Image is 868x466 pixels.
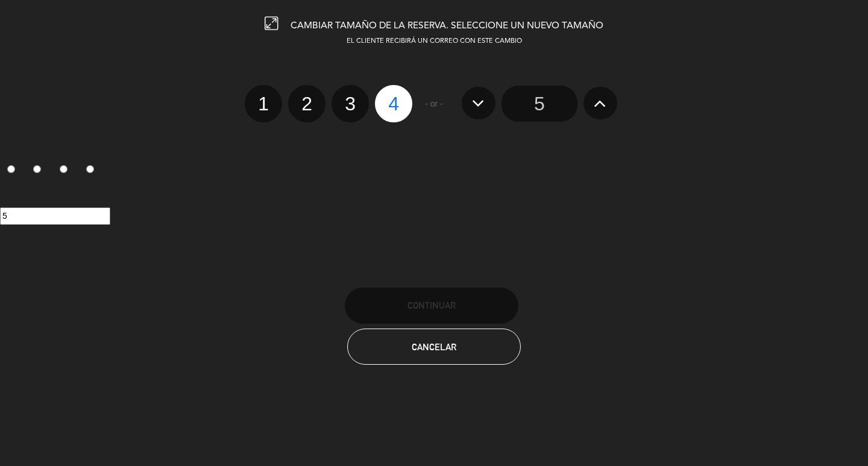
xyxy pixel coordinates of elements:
[347,329,521,365] button: Cancelar
[332,85,369,122] label: 3
[86,165,94,173] input: 4
[60,165,68,173] input: 3
[347,38,522,45] span: EL CLIENTE RECIBIRÁ UN CORREO CON ESTE CAMBIO
[27,160,53,181] label: 2
[407,300,456,310] span: Continuar
[245,85,282,122] label: 1
[412,342,456,352] span: Cancelar
[7,165,15,173] input: 1
[291,21,603,31] span: CAMBIAR TAMAÑO DE LA RESERVA. SELECCIONE UN NUEVO TAMAÑO
[345,288,518,324] button: Continuar
[375,85,412,122] label: 4
[288,85,325,122] label: 2
[33,165,41,173] input: 2
[53,160,80,181] label: 3
[425,97,443,111] span: - or -
[79,160,105,181] label: 4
